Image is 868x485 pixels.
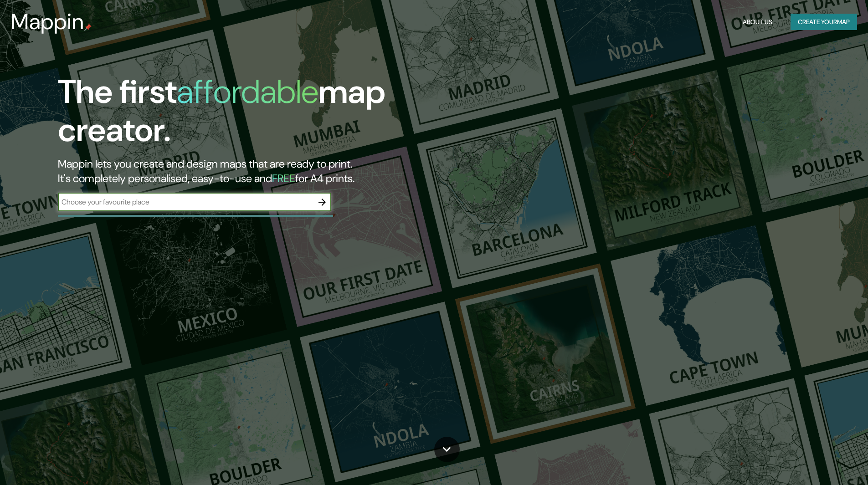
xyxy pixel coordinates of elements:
button: About Us [739,14,776,31]
h1: The first map creator. [58,73,492,157]
h3: Mappin [11,9,84,35]
h2: Mappin lets you create and design maps that are ready to print. It's completely personalised, eas... [58,157,492,186]
img: mappin-pin [84,24,92,31]
input: Choose your favourite place [58,197,313,207]
button: Create yourmap [791,14,857,31]
h5: FREE [272,171,295,185]
h1: affordable [177,71,318,113]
